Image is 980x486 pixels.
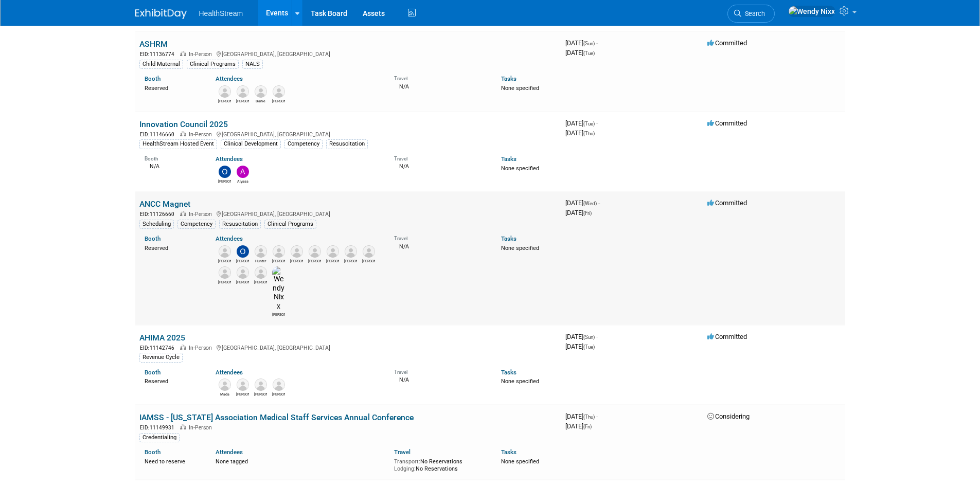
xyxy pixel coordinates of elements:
[219,85,231,98] img: Kathryn Prusinski
[596,39,598,47] span: -
[139,39,168,49] a: ASHRM
[237,266,249,279] img: Eric Carroll
[139,412,414,422] a: IAMSS - [US_STATE] Association Medical Staff Services Annual Conference
[216,235,243,242] a: Attendees
[394,72,486,82] div: Travel
[140,211,179,217] span: EID: 11126660
[221,139,281,149] div: Clinical Development
[583,344,595,350] span: (Tue)
[255,266,267,279] img: Gregg Knorn
[326,139,368,149] div: Resuscitation
[583,50,595,56] span: (Tue)
[291,245,303,258] img: Cody Forrest
[216,75,243,82] a: Attendees
[218,258,231,264] div: Emily Brooks
[254,98,267,104] div: Danie Buhlinger
[140,345,179,351] span: EID: 11142746
[326,258,339,264] div: Karen Sutton
[139,433,180,442] div: Credentialing
[218,98,231,104] div: Kathryn Prusinski
[565,199,600,207] span: [DATE]
[216,448,243,456] a: Attendees
[583,201,597,206] span: (Wed)
[139,119,228,129] a: Innovation Council 2025
[583,414,595,420] span: (Thu)
[741,10,765,17] span: Search
[255,379,267,391] img: Sam Kelly
[139,49,557,58] div: [GEOGRAPHIC_DATA], [GEOGRAPHIC_DATA]
[189,51,215,58] span: In-Person
[216,155,243,163] a: Attendees
[309,245,321,258] img: Brittany Caggiano
[596,119,598,127] span: -
[583,41,595,46] span: (Sun)
[145,75,161,82] a: Booth
[140,132,179,137] span: EID: 11146660
[264,220,316,229] div: Clinical Programs
[242,60,263,69] div: NALS
[501,85,539,92] span: None specified
[187,60,239,69] div: Clinical Programs
[707,39,747,47] span: Committed
[139,60,183,69] div: Child Maternal
[596,412,598,420] span: -
[140,425,179,430] span: EID: 11149931
[394,375,486,384] div: N/A
[218,391,231,397] div: Mada Wittekind
[254,258,267,264] div: Hunter Hoffman
[177,220,216,229] div: Competency
[707,199,747,207] span: Committed
[254,391,267,397] div: Sam Kelly
[565,209,592,217] span: [DATE]
[180,211,186,216] img: In-Person Event
[501,165,539,172] span: None specified
[501,448,516,456] a: Tasks
[394,465,416,472] span: Lodging:
[565,422,592,430] span: [DATE]
[394,152,486,162] div: Travel
[139,209,557,218] div: [GEOGRAPHIC_DATA], [GEOGRAPHIC_DATA]
[180,424,186,429] img: In-Person Event
[219,379,231,391] img: Mada Wittekind
[219,166,231,178] img: Olivia Christopher
[501,369,516,376] a: Tasks
[345,245,357,258] img: Taylor Peverly
[219,245,231,258] img: Emily Brooks
[139,199,190,209] a: ANCC Magnet
[145,243,201,252] div: Reserved
[394,242,486,250] div: N/A
[394,232,486,242] div: Travel
[363,245,375,258] img: Zach Smallwood
[394,456,486,472] div: No Reservations No Reservations
[596,333,598,340] span: -
[707,119,747,127] span: Committed
[394,366,486,375] div: Travel
[236,258,249,264] div: Olivia Christopher
[139,333,185,343] a: AHIMA 2025
[727,5,775,23] a: Search
[273,379,285,391] img: Shelby Stafford
[145,448,161,456] a: Booth
[218,178,231,184] div: Olivia Christopher
[788,6,835,17] img: Wendy Nixx
[180,51,186,56] img: In-Person Event
[189,424,215,431] span: In-Person
[140,51,179,57] span: EID: 11136774
[284,139,323,149] div: Competency
[237,166,249,178] img: Alyssa Jones
[145,152,201,162] div: Booth
[272,391,285,397] div: Shelby Stafford
[565,49,595,57] span: [DATE]
[145,235,161,242] a: Booth
[145,162,201,170] div: N/A
[501,458,539,465] span: None specified
[565,343,595,350] span: [DATE]
[308,258,321,264] div: Brittany Caggiano
[501,75,516,82] a: Tasks
[216,456,386,465] div: None tagged
[501,245,539,251] span: None specified
[219,266,231,279] img: Chuck Howell
[236,279,249,285] div: Eric Carroll
[344,258,357,264] div: Taylor Peverly
[583,210,592,216] span: (Fri)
